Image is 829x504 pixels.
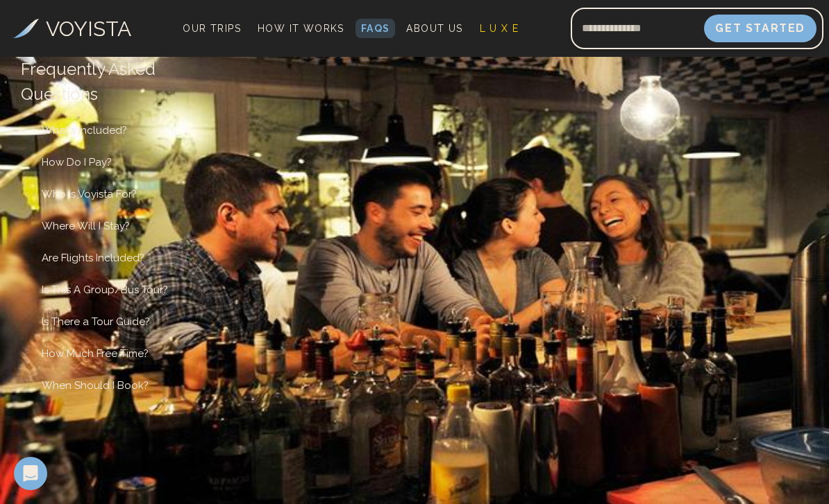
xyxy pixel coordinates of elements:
img: Voyista Logo [13,19,39,38]
a: FAQs [355,19,396,38]
h3: VOYISTA [46,13,131,44]
span: FAQs [361,23,390,34]
a: How Do I Pay? [21,156,133,168]
span: L U X E [480,23,519,34]
a: VOYISTA [13,13,131,44]
a: How It Works [252,19,350,38]
span: About Us [406,23,462,34]
a: Is This A Group/Bus Tour? [21,284,189,296]
a: Our Trips [177,19,246,38]
a: L U X E [474,19,525,38]
button: Get Started [704,15,817,42]
a: Is There a Tour Guide? [21,315,171,328]
input: Email address [571,12,704,45]
div: Open Intercom Messenger [14,457,47,490]
span: How It Works [258,23,344,34]
a: Are Flights Included? [21,252,165,264]
a: When Should I Book? [21,379,169,392]
a: What's Included? [21,124,148,137]
a: Who Is Voyista For? [21,188,158,200]
h2: Frequently Asked Questions [21,57,202,107]
span: Our Trips [183,23,241,34]
a: How Much Free Time? [21,347,169,360]
a: About Us [401,19,468,38]
a: Where Will I Stay? [21,220,151,232]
